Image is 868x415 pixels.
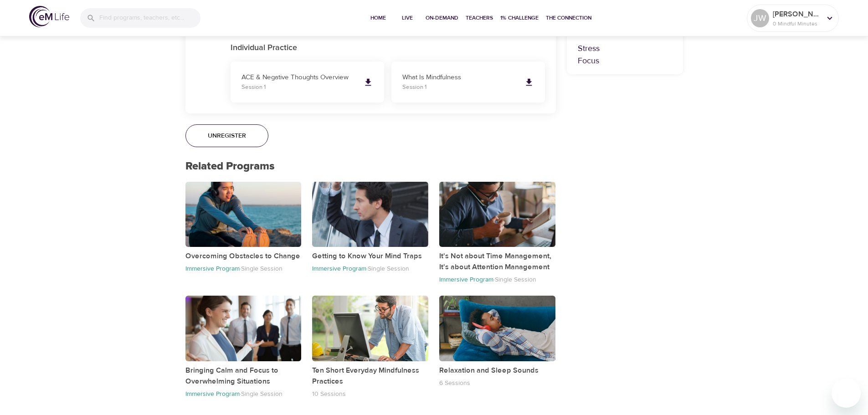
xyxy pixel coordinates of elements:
[751,9,769,27] div: JW
[773,9,821,20] p: [PERSON_NAME]
[495,276,536,284] p: Single Session
[578,42,672,55] p: Stress
[500,13,539,23] span: 1% Challenge
[185,124,268,147] button: Unregister
[312,365,428,387] p: Ten Short Everyday Mindfulness Practices
[312,390,346,398] p: 10 Sessions
[439,251,555,272] p: It's Not about Time Management, It's about Attention Management
[185,365,302,387] p: Bringing Calm and Focus to Overwhelming Situations
[832,379,861,408] iframe: Button to launch messaging window
[367,13,389,23] span: Home
[312,265,368,273] p: Immersive Program ·
[241,390,282,398] p: Single Session
[402,72,517,83] p: What Is Mindfulness
[208,130,246,142] span: Unregister
[29,6,69,27] img: logo
[466,13,493,23] span: Teachers
[368,265,409,273] p: Single Session
[241,265,282,273] p: Single Session
[426,13,458,23] span: On-Demand
[241,72,356,83] p: ACE & Negative Thoughts Overview
[546,13,591,23] span: The Connection
[773,20,821,28] p: 0 Mindful Minutes
[391,61,545,102] a: What Is MindfulnessSession 1
[312,251,428,261] p: Getting to Know Your Mind Traps
[439,276,495,284] p: Immersive Program ·
[439,379,470,387] p: 6 Sessions
[396,13,418,23] span: Live
[185,390,241,398] p: Immersive Program ·
[231,61,384,102] a: ACE & Negative Thoughts OverviewSession 1
[99,8,200,28] input: Find programs, teachers, etc...
[439,365,555,376] p: Relaxation and Sleep Sounds
[185,265,241,273] p: Immersive Program ·
[402,83,517,92] p: Session 1
[185,158,556,174] p: Related Programs
[231,42,545,54] p: Individual Practice
[185,251,302,261] p: Overcoming Obstacles to Change
[578,55,672,67] p: Focus
[241,83,356,92] p: Session 1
